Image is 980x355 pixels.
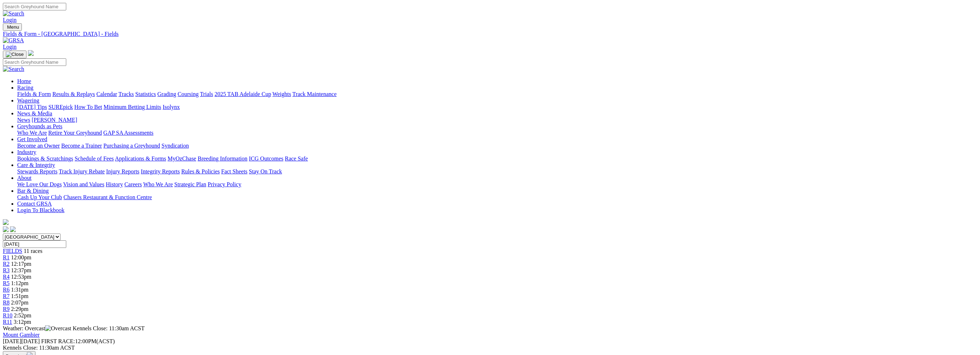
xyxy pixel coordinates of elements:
[17,117,977,123] div: News & Media
[161,143,189,149] a: Syndication
[14,312,32,318] span: 2:52pm
[103,104,161,110] a: Minimum Betting Limits
[3,219,9,225] img: logo-grsa-white.png
[3,51,26,58] button: Toggle navigation
[3,58,66,66] input: Search
[48,130,102,136] a: Retire Your Greyhound
[3,293,10,299] span: R7
[17,155,73,162] a: Bookings & Scratchings
[6,52,24,57] img: Close
[3,287,10,293] span: R6
[11,254,32,260] span: 12:00pm
[59,168,105,174] a: Track Injury Rebate
[249,168,282,174] a: Stay On Track
[11,261,32,267] span: 12:17pm
[28,50,34,56] img: logo-grsa-white.png
[3,325,73,331] span: Weather: Overcast
[181,168,220,174] a: Rules & Policies
[17,181,62,187] a: We Love Our Dogs
[106,168,139,174] a: Injury Reports
[17,168,57,174] a: Stewards Reports
[11,280,29,286] span: 1:12pm
[3,261,10,267] a: R2
[52,91,95,97] a: Results & Replays
[119,91,134,97] a: Tracks
[74,104,102,110] a: How To Bet
[11,274,32,280] span: 12:53pm
[3,23,22,31] button: Toggle navigation
[124,181,142,187] a: Careers
[17,104,47,110] a: [DATE] Tips
[17,97,39,104] a: Wagering
[3,254,10,260] a: R1
[17,143,60,149] a: Become an Owner
[17,117,30,123] a: News
[285,155,308,162] a: Race Safe
[17,168,977,175] div: Care & Integrity
[272,91,291,97] a: Weights
[106,181,123,187] a: History
[17,194,977,201] div: Bar & Dining
[3,338,21,344] span: [DATE]
[3,319,12,325] a: R11
[3,274,10,280] span: R4
[17,91,51,97] a: Fields & Form
[17,91,977,97] div: Racing
[3,312,13,318] a: R10
[17,201,52,207] a: Contact GRSA
[198,155,247,162] a: Breeding Information
[24,248,42,254] span: 11 races
[221,168,247,174] a: Fact Sheets
[32,117,77,123] a: [PERSON_NAME]
[143,181,173,187] a: Who We Are
[74,155,114,162] a: Schedule of Fees
[3,299,10,306] a: R8
[17,155,977,162] div: Industry
[17,207,64,213] a: Login To Blackbook
[11,306,29,312] span: 2:29pm
[63,194,152,200] a: Chasers Restaurant & Function Centre
[178,91,199,97] a: Coursing
[10,226,16,232] img: twitter.svg
[96,91,117,97] a: Calendar
[103,143,160,149] a: Purchasing a Greyhound
[3,345,977,351] div: Kennels Close: 11:30am ACST
[3,37,24,44] img: GRSA
[41,338,115,344] span: 12:00PM(ACST)
[45,325,71,332] img: Overcast
[3,332,40,338] a: Mount Gambier
[63,181,104,187] a: Vision and Values
[17,110,52,116] a: News & Media
[3,226,9,232] img: facebook.svg
[3,44,16,50] a: Login
[17,143,977,149] div: Get Involved
[17,78,31,84] a: Home
[3,306,10,312] a: R9
[163,104,180,110] a: Isolynx
[17,85,33,91] a: Racing
[41,338,75,344] span: FIRST RACE:
[17,136,47,142] a: Get Involved
[14,319,31,325] span: 3:12pm
[3,248,22,254] a: FIELDS
[141,168,180,174] a: Integrity Reports
[17,162,55,168] a: Care & Integrity
[3,338,40,344] span: [DATE]
[17,123,62,129] a: Greyhounds as Pets
[3,280,10,286] a: R5
[17,130,977,136] div: Greyhounds as Pets
[3,17,16,23] a: Login
[11,267,32,273] span: 12:37pm
[3,31,977,37] a: Fields & Form - [GEOGRAPHIC_DATA] - Fields
[3,267,10,273] span: R3
[3,240,66,248] input: Select date
[17,149,36,155] a: Industry
[73,325,145,331] span: Kennels Close: 11:30am ACST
